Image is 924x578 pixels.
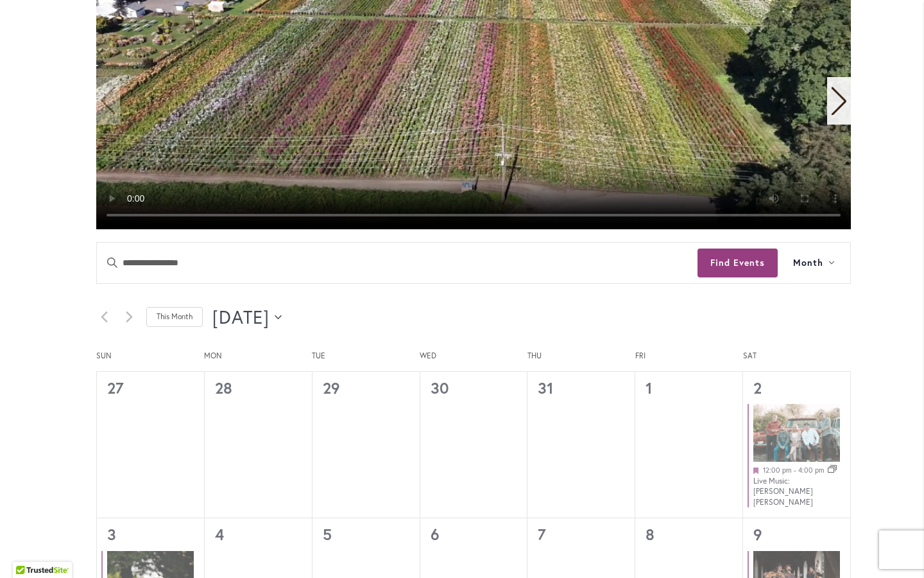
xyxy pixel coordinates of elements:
[107,378,124,398] time: 27
[635,351,743,362] span: Fri
[753,404,840,462] img: Live Music: Katrina Elizabeth – Rustic Valley
[793,256,823,270] span: Month
[212,304,269,330] span: [DATE]
[431,378,449,398] time: 30
[527,351,635,362] span: Thu
[743,351,851,372] div: Saturday
[753,524,762,545] a: 9
[646,378,653,398] time: 1
[798,466,825,475] time: 4:00 pm
[146,307,203,327] a: Click to select the current month
[312,351,420,372] div: Tuesday
[697,249,778,277] button: Find Events
[778,243,850,283] button: Month
[96,310,112,325] a: Previous month
[121,310,137,325] a: Next month
[743,351,851,362] span: Sat
[212,304,282,330] button: Click to toggle datepicker
[646,524,654,545] time: 8
[527,351,635,372] div: Thursday
[96,351,204,362] span: Sun
[753,476,813,507] a: Live Music: [PERSON_NAME] [PERSON_NAME]
[107,524,116,545] a: 3
[753,468,758,474] em: Featured
[312,351,420,362] span: Tue
[96,351,204,372] div: Sunday
[323,378,340,398] time: 29
[431,524,440,545] time: 6
[538,378,554,398] time: 31
[97,243,697,283] input: Enter Keyword. Search for events by Keyword.
[215,378,232,398] time: 28
[794,466,796,475] span: -
[215,524,224,545] time: 4
[753,378,762,398] a: 2
[420,351,527,362] span: Wed
[763,466,792,475] time: 12:00 pm
[635,351,743,372] div: Friday
[10,532,46,568] iframe: Launch Accessibility Center
[538,524,546,545] time: 7
[323,524,332,545] time: 5
[420,351,527,372] div: Wednesday
[204,351,312,372] div: Monday
[204,351,312,362] span: Mon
